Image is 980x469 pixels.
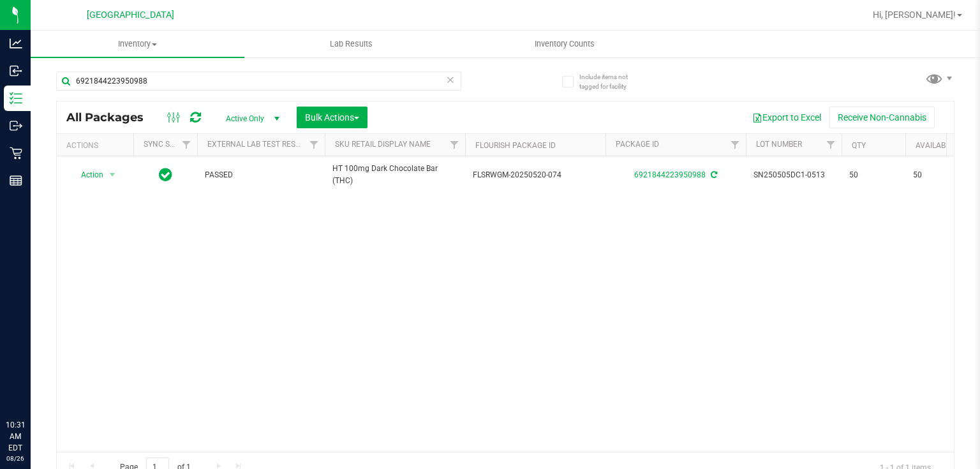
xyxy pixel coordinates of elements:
[913,169,961,181] span: 50
[517,38,612,50] span: Inventory Counts
[6,419,25,454] p: 10:31 AM EDT
[10,174,22,187] inline-svg: Reports
[31,38,244,50] span: Inventory
[475,141,556,150] a: Flourish Package ID
[6,454,25,463] p: 08/26
[756,140,802,149] a: Lot Number
[205,169,317,181] span: PASSED
[70,166,104,184] span: Action
[446,71,455,88] span: Clear
[709,170,717,179] span: Sync from Compliance System
[10,92,22,105] inline-svg: Inventory
[159,166,172,184] span: In Sync
[725,134,746,156] a: Filter
[207,140,308,149] a: External Lab Test Result
[335,140,431,149] a: Sku Retail Display Name
[87,10,174,20] span: [GEOGRAPHIC_DATA]
[56,71,461,91] input: Search Package ID, Item Name, SKU, Lot or Part Number...
[579,72,643,91] span: Include items not tagged for facility
[616,140,659,149] a: Package ID
[297,107,367,128] button: Bulk Actions
[444,134,465,156] a: Filter
[10,64,22,77] inline-svg: Inbound
[10,119,22,132] inline-svg: Outbound
[10,147,22,160] inline-svg: Retail
[634,170,706,179] a: 6921844223950988
[13,367,51,405] iframe: Resource center
[313,38,390,50] span: Lab Results
[873,10,956,20] span: Hi, [PERSON_NAME]!
[176,134,197,156] a: Filter
[66,110,156,124] span: All Packages
[849,169,898,181] span: 50
[332,163,457,187] span: HT 100mg Dark Chocolate Bar (THC)
[105,166,121,184] span: select
[10,37,22,50] inline-svg: Analytics
[304,134,325,156] a: Filter
[473,169,598,181] span: FLSRWGM-20250520-074
[916,141,954,150] a: Available
[754,169,834,181] span: SN250505DC1-0513
[829,107,935,128] button: Receive Non-Cannabis
[144,140,193,149] a: Sync Status
[31,31,244,57] a: Inventory
[66,141,128,150] div: Actions
[458,31,672,57] a: Inventory Counts
[820,134,842,156] a: Filter
[244,31,458,57] a: Lab Results
[744,107,829,128] button: Export to Excel
[305,112,359,123] span: Bulk Actions
[852,141,866,150] a: Qty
